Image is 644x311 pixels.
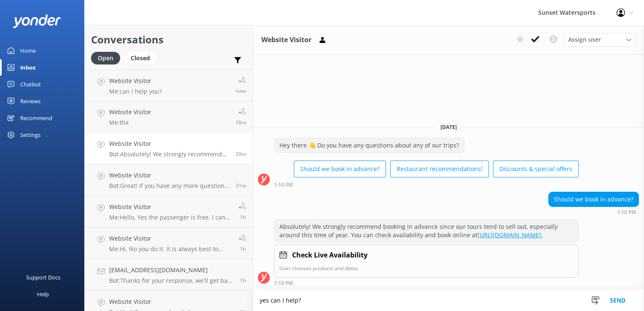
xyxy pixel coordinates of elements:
h3: Website Visitor [261,35,311,46]
span: Sep 26 2025 12:30pm (UTC -05:00) America/Cancun [236,87,246,94]
button: Discounts & special offers [493,161,579,177]
div: Assign User [564,33,636,46]
div: Inbox [20,59,36,76]
span: Sep 26 2025 11:59am (UTC -05:00) America/Cancun [236,182,246,189]
div: Help [37,286,49,303]
div: Absolutely! We strongly recommend booking in advance since our tours tend to sell out, especially... [274,220,578,242]
div: Reviews [20,93,40,110]
span: Sep 26 2025 10:46am (UTC -05:00) America/Cancun [240,277,246,284]
a: Website VisitorBot:Great! If you have any more questions or need help with anything else, just le... [85,164,252,196]
span: Sep 26 2025 12:13pm (UTC -05:00) America/Cancun [236,119,246,126]
a: Website VisitorMe:thx16m [85,101,252,133]
div: Sep 26 2025 12:10pm (UTC -05:00) America/Cancun [274,280,579,286]
div: Sep 26 2025 12:10pm (UTC -05:00) America/Cancun [274,182,579,188]
a: Website VisitorMe:Hello, Yes the passenger is free. I can help you make a reservation if you woul... [85,196,252,228]
span: Sep 26 2025 11:29am (UTC -05:00) America/Cancun [240,214,246,221]
span: Sep 26 2025 11:28am (UTC -05:00) America/Cancun [240,245,246,252]
p: Me: Hi, No you do it. It is always best to wear sunglasses out in the sun [109,245,232,253]
p: Bot: Great! If you have any more questions or need help with anything else, just let me know. Enj... [109,182,229,190]
h4: Website Visitor [109,202,232,212]
button: Restaurant recommendations! [390,161,489,177]
p: Me: Hello, Yes the passenger is free. I can help you make a reservation if you would like? [109,214,232,221]
span: Assign user [568,35,601,44]
strong: 1:10 PM [274,182,293,188]
span: Sep 26 2025 12:10pm (UTC -05:00) America/Cancun [236,150,246,158]
div: Settings [20,126,40,143]
div: Open [91,52,120,64]
a: [EMAIL_ADDRESS][DOMAIN_NAME]Bot:Thanks for your response, we'll get back to you as soon as we can... [85,259,252,291]
h4: Check Live Availability [292,250,368,261]
h4: Website Visitor [109,107,151,117]
button: Should we book in advance? [294,161,386,177]
p: Bot: Absolutely! We strongly recommend booking in advance since our tours tend to sell out, espec... [109,150,229,158]
div: Home [20,42,36,59]
p: User chooses products and dates. [279,264,573,272]
a: Website VisitorMe:Hi, No you do it. It is always best to wear sunglasses out in the sun1h [85,228,252,259]
h2: Conversations [91,32,246,48]
strong: 1:10 PM [617,210,636,215]
h4: Website Visitor [109,171,229,180]
div: Hey there 👋 Do you have any questions about any of our trips? [274,138,464,153]
button: Send [602,290,633,311]
textarea: yes can I help? [253,290,644,311]
h4: Website Visitor [109,234,232,243]
div: Support Docs [26,269,60,286]
p: Me: can I help you? [109,88,162,95]
img: yonder-white-logo.png [13,14,61,28]
div: Recommend [20,110,52,126]
p: Bot: Thanks for your response, we'll get back to you as soon as we can during opening hours. [109,277,233,284]
a: Website VisitorBot:Absolutely! We strongly recommend booking in advance since our tours tend to s... [85,133,252,164]
a: [URL][DOMAIN_NAME]. [478,231,543,239]
strong: 1:10 PM [274,281,293,286]
div: Chatbot [20,76,41,93]
h4: [EMAIL_ADDRESS][DOMAIN_NAME] [109,265,233,275]
a: Closed [124,53,161,62]
a: Website VisitorMe:can I help you?now [85,70,252,101]
h4: Website Visitor [109,139,229,148]
h4: Website Visitor [109,297,233,306]
div: Closed [124,52,156,64]
div: Should we book in advance? [549,192,639,206]
h4: Website Visitor [109,76,162,86]
a: Open [91,53,124,62]
p: Me: thx [109,119,151,126]
div: Sep 26 2025 12:10pm (UTC -05:00) America/Cancun [548,209,639,215]
span: [DATE] [435,123,462,131]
